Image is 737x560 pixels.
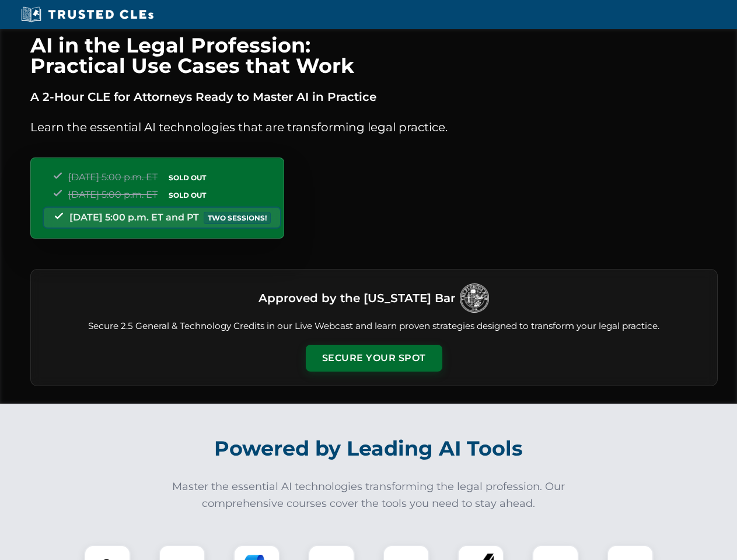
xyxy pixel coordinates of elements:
h1: AI in the Legal Profession: Practical Use Cases that Work [30,35,718,76]
p: A 2-Hour CLE for Attorneys Ready to Master AI in Practice [30,87,718,106]
img: Trusted CLEs [18,6,157,23]
p: Master the essential AI technologies transforming the legal profession. Our comprehensive courses... [165,478,573,512]
button: Secure Your Spot [306,345,442,372]
p: Secure 2.5 General & Technology Credits in our Live Webcast and learn proven strategies designed ... [45,320,703,333]
h3: Approved by the [US_STATE] Bar [259,288,455,309]
span: [DATE] 5:00 p.m. ET [68,171,158,183]
span: SOLD OUT [165,171,210,184]
span: SOLD OUT [165,189,210,201]
span: [DATE] 5:00 p.m. ET [68,189,158,200]
h2: Powered by Leading AI Tools [46,428,692,469]
p: Learn the essential AI technologies that are transforming legal practice. [30,118,718,136]
img: Logo [460,283,489,313]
